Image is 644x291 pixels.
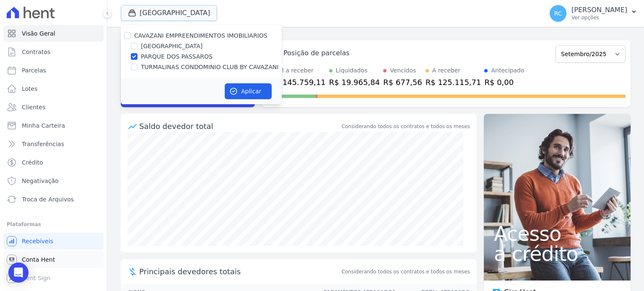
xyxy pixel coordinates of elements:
span: Recebíveis [22,237,53,245]
span: Negativação [22,177,59,185]
a: Visão Geral [3,25,104,42]
span: Visão Geral [22,29,55,38]
a: Minha Carteira [3,117,104,134]
a: Lotes [3,80,104,97]
div: Posição de parcelas [283,48,350,58]
a: Troca de Arquivos [3,191,104,208]
span: Lotes [22,85,38,93]
div: Saldo devedor total [139,121,340,132]
a: Recebíveis [3,233,104,250]
span: Acesso [494,224,621,244]
button: Aplicar [225,83,272,99]
span: Considerando todos os contratos e todos os meses [342,268,470,276]
span: Principais devedores totais [139,266,340,277]
span: Crédito [22,158,43,167]
div: R$ 19.965,84 [329,77,380,88]
div: Considerando todos os contratos e todos os meses [342,123,470,130]
span: Parcelas [22,66,46,75]
a: Conta Hent [3,251,104,268]
button: [GEOGRAPHIC_DATA] [121,5,217,21]
span: Troca de Arquivos [22,195,74,203]
div: Total a receber [270,66,326,75]
div: R$ 677,56 [383,77,422,88]
div: Liquidados [336,66,368,75]
p: [PERSON_NAME] [571,6,627,14]
div: A receber [432,66,461,75]
span: RC [554,10,562,16]
div: Antecipado [491,66,524,75]
span: Clientes [22,103,45,111]
a: Clientes [3,99,104,116]
span: Conta Hent [22,255,55,264]
label: [GEOGRAPHIC_DATA] [141,42,203,51]
span: Transferências [22,140,64,148]
div: Vencidos [390,66,416,75]
a: Negativação [3,173,104,189]
div: Plataformas [7,219,100,229]
div: R$ 0,00 [484,77,524,88]
a: Crédito [3,154,104,171]
div: R$ 145.759,11 [270,77,326,88]
p: Ver opções [571,14,627,21]
div: R$ 125.115,71 [426,77,481,88]
a: Contratos [3,44,104,60]
a: Transferências [3,136,104,152]
span: Contratos [22,48,50,56]
a: Parcelas [3,62,104,79]
span: a crédito [494,244,621,264]
button: RC [PERSON_NAME] Ver opções [543,2,644,25]
span: Minha Carteira [22,121,65,130]
div: Open Intercom Messenger [8,263,29,283]
label: PARQUE DOS PASSAROS [141,52,213,61]
label: CAVAZANI EMPREENDIMENTOS IMOBILIARIOS [134,32,267,39]
label: TURMALINAS CONDOMINIO CLUB BY CAVAZANI [141,63,278,72]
